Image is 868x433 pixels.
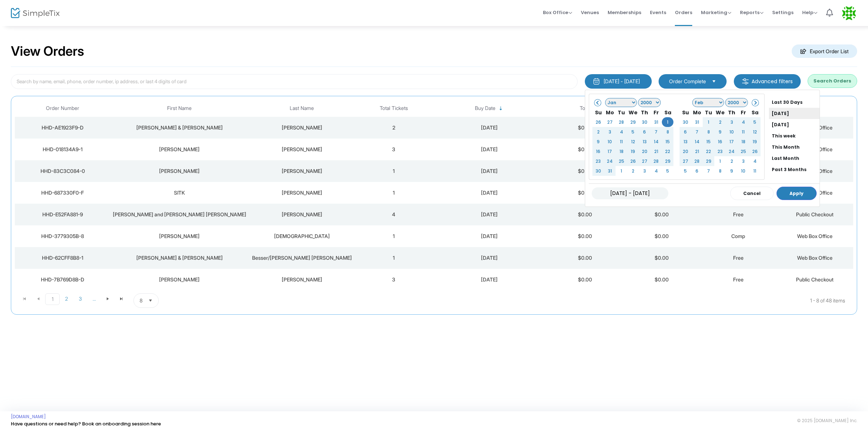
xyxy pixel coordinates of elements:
[662,127,673,137] td: 8
[624,269,700,290] td: $0.00
[726,156,737,166] td: 2
[737,156,749,166] td: 3
[112,233,247,240] div: Joanna
[669,78,706,85] span: Order Complete
[119,296,124,302] span: Go to the last page
[797,233,833,239] span: Web Box Office
[650,127,662,137] td: 7
[691,156,703,166] td: 28
[547,160,624,182] td: $0.00
[624,204,700,225] td: $0.00
[73,293,87,304] span: Page 3
[749,137,761,147] td: 19
[112,167,247,175] div: Joanna
[734,74,801,89] m-button: Advanced filters
[356,100,432,117] th: Total Tickets
[769,119,820,130] li: [DATE]
[434,167,545,175] div: 9/26/2024
[112,189,247,196] div: SITK
[639,137,650,147] td: 13
[691,137,703,147] td: 14
[691,117,703,127] td: 31
[105,296,111,302] span: Go to the next page
[802,9,817,16] span: Help
[434,146,545,153] div: 10/1/2024
[231,293,845,308] kendo-pager-info: 1 - 8 of 48 items
[592,117,604,127] td: 26
[434,233,545,240] div: 9/18/2024
[733,211,744,217] span: Free
[17,254,109,262] div: HHD-62CFF8B8-1
[15,100,853,290] div: Data table
[714,166,726,176] td: 8
[87,293,101,304] span: Page 4
[737,137,749,147] td: 18
[703,147,714,156] td: 22
[639,117,650,127] td: 30
[714,117,726,127] td: 2
[17,276,109,283] div: HHD-7B769D8B-D
[616,137,627,147] td: 11
[680,127,691,137] td: 6
[703,117,714,127] td: 1
[714,156,726,166] td: 1
[731,233,745,239] span: Comp
[250,233,354,240] div: Church
[714,137,726,147] td: 16
[797,418,857,424] span: © 2025 [DOMAIN_NAME] Inc.
[797,255,833,261] span: Web Box Office
[703,127,714,137] td: 8
[250,146,354,153] div: Elliot
[714,127,726,137] td: 9
[808,74,857,88] button: Search Orders
[46,105,79,111] span: Order Number
[627,137,639,147] td: 12
[796,276,834,283] span: Public Checkout
[776,187,817,200] button: Apply
[730,187,774,200] button: Cancel
[547,139,624,160] td: $0.00
[769,97,820,108] li: Last 30 Days
[112,276,247,283] div: Joanna
[11,43,84,59] h2: View Orders
[592,147,604,156] td: 16
[608,3,641,22] span: Memberships
[639,127,650,137] td: 6
[17,124,109,131] div: HHD-AE1923F9-D
[616,156,627,166] td: 25
[592,127,604,137] td: 2
[627,127,639,137] td: 5
[112,211,247,218] div: Charlie and Jo Ann
[749,147,761,156] td: 26
[543,9,572,16] span: Box Office
[627,156,639,166] td: 26
[737,147,749,156] td: 25
[627,117,639,127] td: 29
[650,117,662,127] td: 31
[662,156,673,166] td: 29
[749,156,761,166] td: 4
[769,164,820,175] li: Past 3 Months
[17,233,109,240] div: HHD-3779305B-8
[701,9,731,16] span: Marketing
[680,137,691,147] td: 13
[650,156,662,166] td: 28
[616,107,627,117] th: Tu
[737,127,749,137] td: 11
[675,3,692,22] span: Orders
[547,182,624,204] td: $0.00
[627,166,639,176] td: 2
[356,182,432,204] td: 1
[714,107,726,117] th: We
[680,166,691,176] td: 5
[290,105,314,111] span: Last Name
[691,147,703,156] td: 21
[112,146,247,153] div: Joanna
[356,139,432,160] td: 3
[250,276,354,283] div: Elliott
[547,247,624,269] td: $0.00
[17,189,109,196] div: HHD-687330F0-F
[772,3,793,22] span: Settings
[726,147,737,156] td: 24
[434,211,545,218] div: 9/22/2024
